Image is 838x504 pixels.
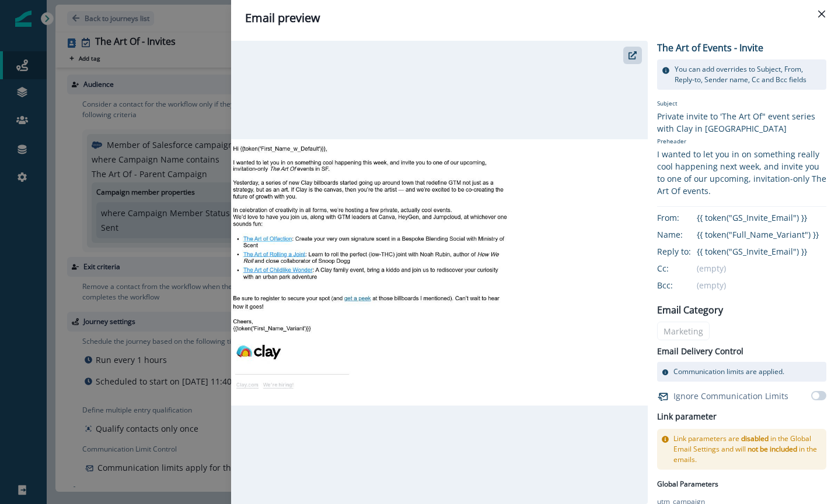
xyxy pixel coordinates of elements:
[697,245,819,258] div: {{ token("GS_Invite_Email") }}
[657,228,715,241] div: Name:
[697,262,819,274] div: (empty)
[812,5,831,23] button: Close
[657,41,763,55] p: The Art of Events - Invite
[231,139,648,406] img: email asset unavailable
[657,135,826,148] p: Preheader
[657,245,715,258] div: Reply to:
[657,148,826,197] div: I wanted to let you in on something really cool happening next week, and invite you to one of our...
[697,212,819,224] div: {{ token("GS_Invite_Email") }}
[657,279,715,291] div: Bcc:
[741,433,769,443] span: disabled
[657,262,715,274] div: Cc:
[673,433,822,465] p: Link parameters are in the Global Email Settings and will in the emails.
[657,477,718,489] p: Global Parameters
[697,228,819,241] div: {{ token("Full_Name_Variant") }}
[748,444,797,454] span: not be included
[657,99,826,110] p: Subject
[657,110,826,135] div: Private invite to 'The Art Of" event series with Clay in [GEOGRAPHIC_DATA]
[657,212,715,224] div: From:
[697,279,819,291] div: (empty)
[245,9,824,27] div: Email preview
[675,64,822,85] p: You can add overrides to Subject, From, Reply-to, Sender name, Cc and Bcc fields
[657,410,717,424] h2: Link parameter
